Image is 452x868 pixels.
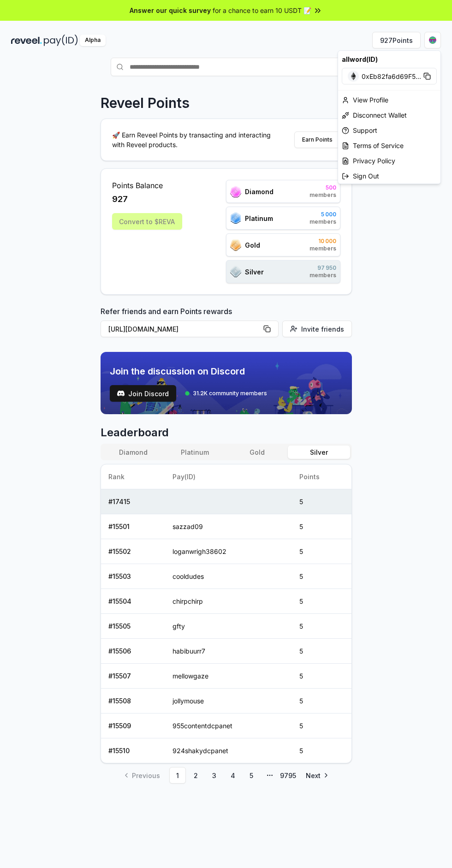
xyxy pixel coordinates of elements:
div: Disconnect Wallet [338,107,440,123]
a: Terms of Service [338,138,440,153]
a: Privacy Policy [338,153,440,168]
img: Ethereum [348,71,359,82]
div: Sign Out [338,168,440,184]
span: 0xEb82fa6d69F5 ... [362,71,421,81]
div: allword(ID) [338,51,440,68]
a: Support [338,123,440,138]
div: View Profile [338,92,440,107]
